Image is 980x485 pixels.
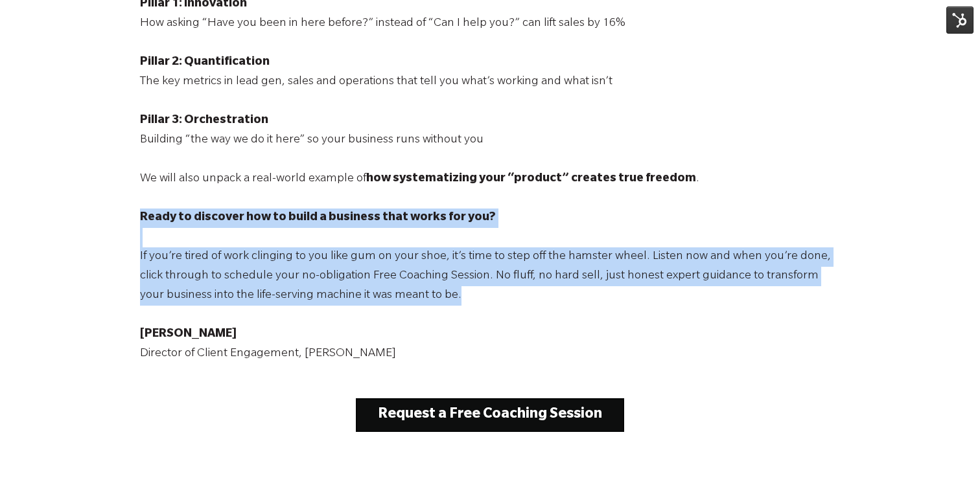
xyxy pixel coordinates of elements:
span: Pillar 3: Orchestration [140,115,268,128]
a: Request a Free Coaching Session [356,398,624,432]
span: Pillar 2: Quantification [140,56,270,69]
span: Ready to discover how to build a business that works for you? [140,212,496,225]
img: HubSpot Tools Menu Toggle [946,6,974,34]
span: [PERSON_NAME] [140,328,237,341]
span: how systematizing your “product” creates true freedom [366,173,696,186]
strong: Request a Free Coaching Session [378,407,602,423]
